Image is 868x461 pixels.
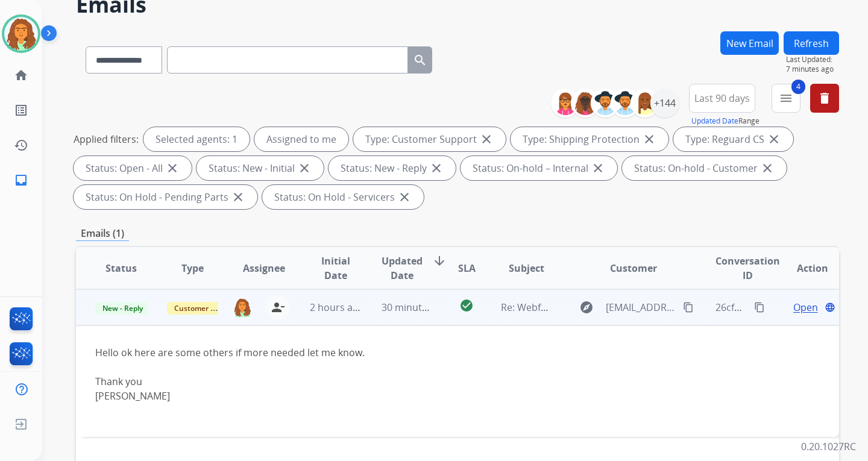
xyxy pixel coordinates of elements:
[95,345,677,360] div: Hello ok here are some others if more needed let me know.
[779,91,793,105] mat-icon: menu
[461,156,617,180] div: Status: On-hold – Internal
[432,254,447,268] mat-icon: arrow_downward
[479,132,494,146] mat-icon: close
[754,302,765,313] mat-icon: content_copy
[767,132,781,146] mat-icon: close
[715,254,780,283] span: Conversation ID
[14,173,28,187] mat-icon: inbox
[329,156,456,180] div: Status: New - Reply
[231,190,245,204] mat-icon: close
[459,298,474,313] mat-icon: check_circle
[720,31,779,55] button: New Email
[14,68,28,83] mat-icon: home
[76,226,129,241] p: Emails (1)
[143,127,250,151] div: Selected agents: 1
[610,261,657,275] span: Customer
[233,298,251,316] img: agent-avatar
[165,161,180,175] mat-icon: close
[650,89,679,118] div: +144
[14,103,28,118] mat-icon: list_alt
[14,138,28,152] mat-icon: history
[691,116,759,126] span: Range
[243,261,285,275] span: Assignee
[622,156,787,180] div: Status: On-hold - Customer
[382,254,423,283] span: Updated Date
[262,185,424,209] div: Status: On Hold - Servicers
[511,127,668,151] div: Type: Shipping Protection
[501,301,790,314] span: Re: Webform from [EMAIL_ADDRESS][DOMAIN_NAME] on [DATE]
[760,161,775,175] mat-icon: close
[429,161,444,175] mat-icon: close
[95,389,677,403] div: [PERSON_NAME]
[95,302,150,315] span: New - Reply
[297,161,312,175] mat-icon: close
[772,84,800,113] button: 4
[74,132,139,146] p: Applied filters:
[642,132,656,146] mat-icon: close
[786,64,839,74] span: 7 minutes ago
[105,261,137,275] span: Status
[801,439,856,454] p: 0.20.1027RC
[786,55,839,64] span: Last Updated:
[825,302,835,313] mat-icon: language
[579,300,594,315] mat-icon: explore
[509,261,544,275] span: Subject
[458,261,476,275] span: SLA
[606,300,676,315] span: [EMAIL_ADDRESS][DOMAIN_NAME]
[74,185,257,209] div: Status: On Hold - Pending Parts
[181,261,204,275] span: Type
[397,190,412,204] mat-icon: close
[791,80,805,94] span: 4
[784,31,839,55] button: Refresh
[74,156,192,180] div: Status: Open - All
[310,301,364,314] span: 2 hours ago
[413,53,427,67] mat-icon: search
[694,96,750,101] span: Last 90 days
[353,127,506,151] div: Type: Customer Support
[4,17,38,51] img: avatar
[167,302,245,315] span: Customer Support
[310,254,362,283] span: Initial Date
[591,161,605,175] mat-icon: close
[382,301,451,314] span: 30 minutes ago
[683,302,694,313] mat-icon: content_copy
[689,84,755,113] button: Last 90 days
[95,374,677,389] div: Thank you
[793,300,818,315] span: Open
[691,116,738,126] button: Updated Date
[254,127,348,151] div: Assigned to me
[673,127,793,151] div: Type: Reguard CS
[767,247,839,289] th: Action
[197,156,324,180] div: Status: New - Initial
[271,300,285,315] mat-icon: person_remove
[817,91,832,105] mat-icon: delete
